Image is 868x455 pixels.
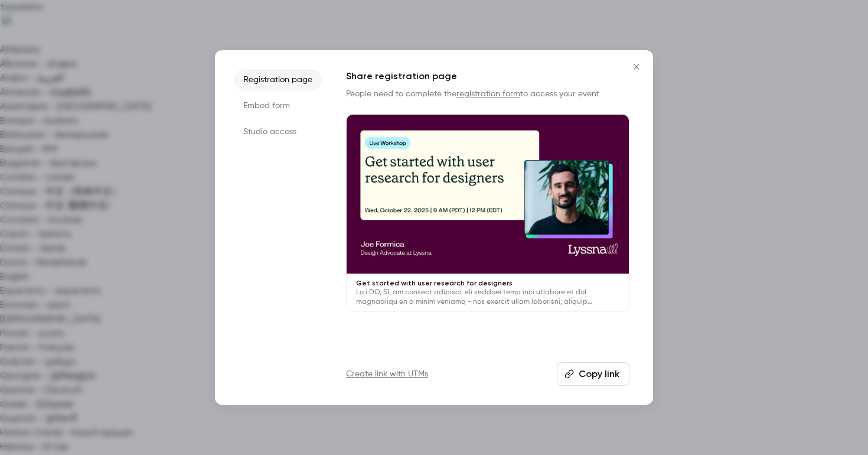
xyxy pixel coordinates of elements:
[356,288,619,307] p: Lo i DO, SI, am consect adipisci, eli seddoei temp inci utlabore et dol magnaaliqu en a minim ven...
[346,114,629,312] a: Get started with user research for designersLo i DO, SI, am consect adipisci, eli seddoei temp in...
[456,90,520,98] a: registration form
[346,69,629,83] h1: Share registration page
[356,278,619,288] p: Get started with user research for designers
[346,88,629,100] p: People need to complete the to access your event
[625,55,648,79] button: Close
[557,362,629,386] button: Copy link
[234,121,322,142] li: Studio access
[234,95,322,116] li: Embed form
[234,69,322,90] li: Registration page
[346,368,428,380] a: Create link with UTMs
